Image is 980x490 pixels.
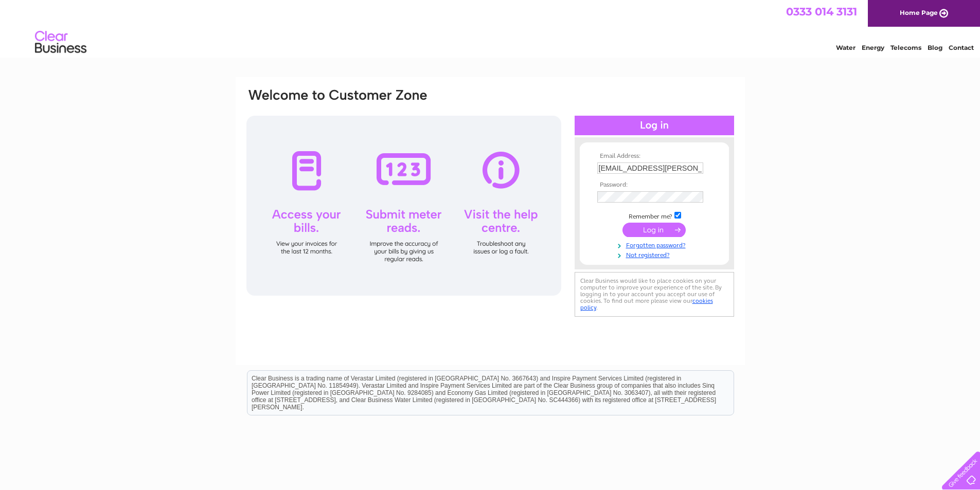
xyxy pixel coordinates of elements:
[595,182,714,189] th: Password:
[595,153,714,160] th: Email Address:
[949,44,974,51] a: Contact
[597,249,714,259] a: Not registered?
[786,5,857,18] a: 0333 014 3131
[836,44,856,51] a: Water
[862,44,884,51] a: Energy
[595,210,714,221] td: Remember me?
[890,44,921,51] a: Telecoms
[597,240,714,249] a: Forgotten password?
[575,272,734,317] div: Clear Business would like to place cookies on your computer to improve your experience of the sit...
[580,297,713,311] a: cookies policy
[34,27,87,58] img: logo.png
[622,223,686,237] input: Submit
[247,6,734,50] div: Clear Business is a trading name of Verastar Limited (registered in [GEOGRAPHIC_DATA] No. 3667643...
[928,44,942,51] a: Blog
